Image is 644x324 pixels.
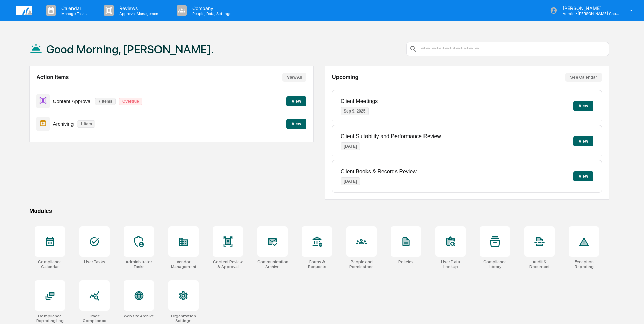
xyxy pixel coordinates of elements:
p: Overdue [119,98,142,105]
div: Audit & Document Logs [524,259,555,269]
button: View [573,171,593,181]
p: People, Data, Settings [187,11,235,16]
div: Modules [29,208,609,214]
button: View [286,119,306,129]
div: Forms & Requests [302,259,332,269]
div: Organization Settings [168,314,199,323]
button: View All [282,73,306,82]
div: User Tasks [84,259,105,264]
h2: Action Items [36,74,69,80]
div: Trade Compliance [79,314,110,323]
p: Calendar [56,5,90,11]
div: Vendor Management [168,259,199,269]
p: [PERSON_NAME] [557,5,620,11]
p: Client Books & Records Review [341,169,417,175]
p: Archiving [53,121,74,127]
div: Website Archive [124,314,154,318]
div: Content Review & Approval [213,259,243,269]
p: Content Approval [53,98,92,104]
div: Compliance Calendar [35,259,65,269]
p: Admin • [PERSON_NAME] Capital Management [557,11,620,16]
h2: Upcoming [332,74,358,80]
button: View [286,96,306,106]
p: Company [187,5,235,11]
p: 1 item [77,120,95,128]
p: Manage Tasks [56,11,90,16]
p: Client Suitability and Performance Review [341,133,441,140]
button: View [573,101,593,111]
div: Administrator Tasks [124,259,154,269]
div: Communications Archive [257,259,288,269]
p: [DATE] [341,177,360,185]
a: View [286,98,306,104]
div: User Data Lookup [435,259,466,269]
div: Compliance Library [480,259,510,269]
a: View [286,120,306,127]
button: See Calendar [565,73,602,82]
p: Approval Management [114,11,163,16]
button: View [573,136,593,146]
div: Policies [398,259,414,264]
div: People and Permissions [346,259,377,269]
div: Exception Reporting [569,259,599,269]
p: Sep 9, 2025 [341,107,369,115]
p: Client Meetings [341,98,378,104]
p: 7 items [95,98,116,105]
h1: Good Morning, [PERSON_NAME]. [46,43,214,56]
div: Compliance Reporting Log [35,314,65,323]
img: logo [16,6,32,15]
iframe: Open customer support [622,302,641,320]
p: [DATE] [341,142,360,150]
p: Reviews [114,5,163,11]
